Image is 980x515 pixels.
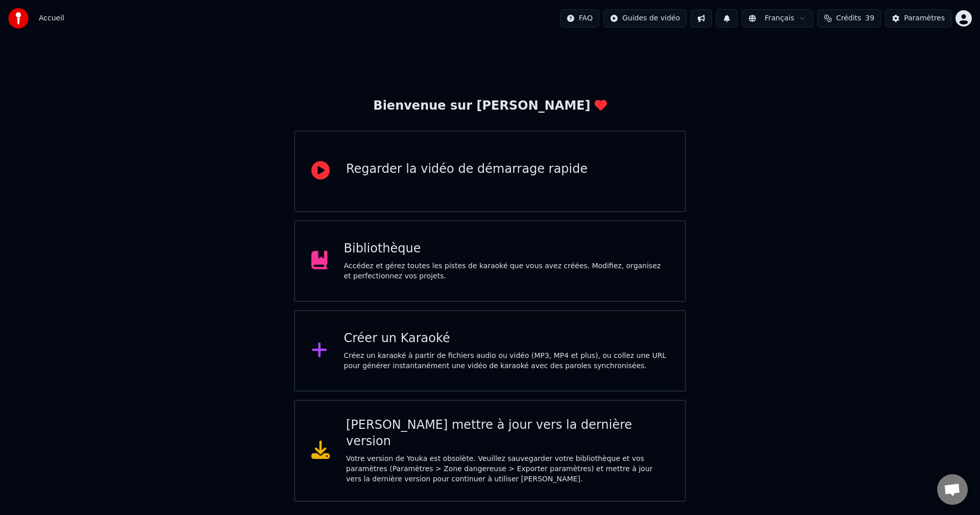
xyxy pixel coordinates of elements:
div: Bibliothèque [344,241,669,257]
div: Créer un Karaoké [344,330,669,347]
div: Bienvenue sur [PERSON_NAME] [373,98,606,114]
nav: breadcrumb [39,13,64,23]
button: Guides de vidéo [603,9,687,28]
button: Crédits39 [817,9,881,28]
div: Créez un karaoké à partir de fichiers audio ou vidéo (MP3, MP4 et plus), ou collez une URL pour g... [344,351,669,371]
a: Ouvrir le chat [937,474,968,505]
span: Accueil [39,13,64,23]
button: Paramètres [885,9,951,28]
div: Paramètres [904,13,945,23]
div: Accédez et gérez toutes les pistes de karaoké que vous avez créées. Modifiez, organisez et perfec... [344,261,669,281]
div: [PERSON_NAME] mettre à jour vers la dernière version [346,417,669,450]
div: Regarder la vidéo de démarrage rapide [346,161,587,177]
button: FAQ [560,9,599,28]
span: Crédits [836,13,861,23]
span: 39 [865,13,874,23]
div: Votre version de Youka est obsolète. Veuillez sauvegarder votre bibliothèque et vos paramètres (P... [346,454,669,484]
img: youka [8,8,29,29]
